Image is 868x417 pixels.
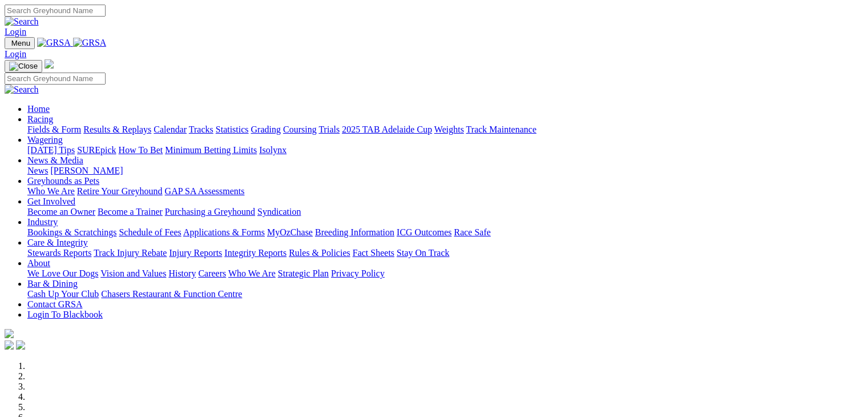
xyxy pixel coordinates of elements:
[27,166,48,175] a: News
[397,248,449,258] a: Stay On Track
[50,166,123,175] a: [PERSON_NAME]
[5,27,26,37] a: Login
[5,49,26,59] a: Login
[434,125,464,134] a: Weights
[224,248,286,258] a: Integrity Reports
[11,39,30,47] span: Menu
[77,145,116,155] a: SUREpick
[353,248,394,258] a: Fact Sheets
[27,268,98,278] a: We Love Our Dogs
[16,340,25,350] img: twitter.svg
[397,227,451,237] a: ICG Outcomes
[27,289,99,299] a: Cash Up Your Club
[27,289,863,299] div: Bar & Dining
[27,125,863,135] div: Racing
[27,197,75,206] a: Get Involved
[216,125,249,134] a: Statistics
[9,62,38,71] img: Close
[259,145,286,155] a: Isolynx
[27,248,91,258] a: Stewards Reports
[289,248,350,258] a: Rules & Policies
[27,104,50,114] a: Home
[5,73,106,85] input: Search
[27,125,81,134] a: Fields & Form
[5,5,106,17] input: Search
[27,145,863,155] div: Wagering
[27,186,863,197] div: Greyhounds as Pets
[168,268,196,278] a: History
[27,207,95,216] a: Become an Owner
[5,340,14,350] img: facebook.svg
[119,227,181,237] a: Schedule of Fees
[27,114,53,124] a: Racing
[27,155,83,165] a: News & Media
[27,227,863,238] div: Industry
[198,268,226,278] a: Careers
[27,238,88,247] a: Care & Integrity
[5,85,39,95] img: Search
[315,227,394,237] a: Breeding Information
[27,207,863,217] div: Get Involved
[27,166,863,176] div: News & Media
[169,248,222,258] a: Injury Reports
[267,227,313,237] a: MyOzChase
[27,186,75,196] a: Who We Are
[331,268,385,278] a: Privacy Policy
[101,289,242,299] a: Chasers Restaurant & Function Centre
[183,227,265,237] a: Applications & Forms
[77,186,163,196] a: Retire Your Greyhound
[278,268,329,278] a: Strategic Plan
[27,268,863,279] div: About
[98,207,163,216] a: Become a Trainer
[318,125,340,134] a: Trials
[165,207,255,216] a: Purchasing a Greyhound
[27,227,116,237] a: Bookings & Scratchings
[257,207,301,216] a: Syndication
[27,279,78,288] a: Bar & Dining
[5,60,42,73] button: Toggle navigation
[5,37,35,49] button: Toggle navigation
[100,268,166,278] a: Vision and Values
[27,310,103,319] a: Login To Blackbook
[165,145,257,155] a: Minimum Betting Limits
[37,38,71,48] img: GRSA
[27,145,75,155] a: [DATE] Tips
[119,145,163,155] a: How To Bet
[27,248,863,258] div: Care & Integrity
[251,125,281,134] a: Grading
[466,125,536,134] a: Track Maintenance
[189,125,213,134] a: Tracks
[73,38,107,48] img: GRSA
[27,299,82,309] a: Contact GRSA
[45,59,54,69] img: logo-grsa-white.png
[342,125,432,134] a: 2025 TAB Adelaide Cup
[228,268,276,278] a: Who We Are
[27,258,50,268] a: About
[283,125,317,134] a: Coursing
[27,217,58,227] a: Industry
[5,329,14,338] img: logo-grsa-white.png
[83,125,151,134] a: Results & Replays
[454,227,490,237] a: Race Safe
[27,135,63,145] a: Wagering
[94,248,167,258] a: Track Injury Rebate
[27,176,99,186] a: Greyhounds as Pets
[5,17,39,27] img: Search
[165,186,245,196] a: GAP SA Assessments
[154,125,187,134] a: Calendar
